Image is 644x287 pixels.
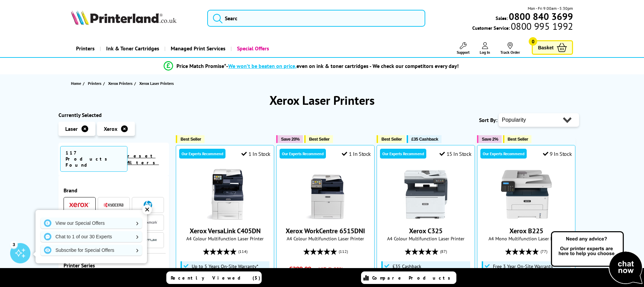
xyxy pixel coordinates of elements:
[64,187,164,194] span: Brand
[200,214,251,221] a: Xerox VersaLink C405DN
[309,137,330,142] span: Best Seller
[71,40,100,57] a: Printers
[409,226,443,235] a: Xerox C325
[55,60,568,72] li: modal_Promise
[339,245,348,258] span: (112)
[108,80,133,87] span: Xerox Printers
[142,205,152,214] div: ✕
[480,50,490,55] span: Log In
[528,5,573,11] span: Mon - Fri 9:00am - 5:30pm
[480,149,527,159] div: Our Experts Recommend
[479,117,497,123] span: Sort By:
[166,271,262,284] a: Recently Viewed (5)
[58,112,169,118] div: Currently Selected
[71,80,83,87] a: Home
[496,15,508,21] span: Sales:
[401,169,451,220] img: Xerox C325
[58,92,586,108] h1: Xerox Laser Printers
[103,202,124,208] img: Kyocera
[313,266,343,272] span: ex VAT @ 20%
[10,241,18,248] div: 3
[41,231,142,242] a: Chat to 1 of our 30 Experts
[280,149,326,159] div: Our Experts Recommend
[144,201,152,209] img: HP
[361,271,456,284] a: Compare Products
[501,169,552,220] img: Xerox B225
[103,201,124,209] a: Kyocera
[281,137,300,142] span: Save 20%
[493,264,555,269] span: Free 3 Year On-Site Warranty*
[190,226,261,235] a: Xerox VersaLink C405DN
[342,150,371,157] div: 1 In Stock
[380,235,471,242] span: A4 Colour Multifunction Laser Printer
[138,236,158,244] img: Pantum
[477,135,501,143] button: Save 2%
[372,275,454,281] span: Compare Products
[407,135,442,143] button: £35 Cashback
[509,10,573,23] b: 0800 840 3699
[300,169,351,220] img: Xerox WorkCentre 6515DNI
[500,42,520,55] a: Track Order
[192,264,258,269] span: Up to 5 Years On-Site Warranty*
[440,245,447,258] span: (87)
[300,214,351,221] a: Xerox WorkCentre 6515DNI
[41,245,142,256] a: Subscribe for Special Offers
[41,218,142,229] a: View our Special Offers
[481,235,572,242] span: A4 Mono Multifunction Laser Printer
[381,137,402,142] span: Best Seller
[200,169,251,220] img: Xerox VersaLink C405DN
[508,137,528,142] span: Best Seller
[100,40,164,57] a: Ink & Toner Cartridges
[377,135,405,143] button: Best Seller
[529,37,537,46] span: 0
[532,40,573,55] a: Basket 0
[106,40,159,57] span: Ink & Toner Cartridges
[60,146,128,172] span: 117 Products Found
[380,149,426,159] div: Our Experts Recommend
[71,10,176,25] img: Printerland Logo
[69,202,90,207] img: Xerox
[289,265,311,273] span: £299.00
[138,201,158,209] a: HP
[88,80,101,87] span: Printers
[228,63,296,69] span: We won’t be beaten on price,
[509,226,543,235] a: Xerox B225
[472,23,573,31] span: Customer Service:
[549,230,644,286] img: Open Live Chat window
[171,275,261,281] span: Recently Viewed (5)
[541,245,547,258] span: (77)
[64,262,164,269] span: Printer Series
[501,214,552,221] a: Xerox B225
[180,235,270,242] span: A4 Colour Multifunction Laser Printer
[238,245,247,258] span: (114)
[503,135,532,143] button: Best Seller
[457,50,470,55] span: Support
[510,23,573,29] span: 0800 995 1992
[138,218,158,227] a: Lexmark
[65,125,78,132] span: Laser
[179,149,225,159] div: Our Experts Recommend
[164,40,231,57] a: Managed Print Services
[304,135,333,143] button: Best Seller
[226,63,459,69] div: - even on ink & toner cartridges - We check our competitors every day!
[138,220,158,224] img: Lexmark
[241,150,270,157] div: 1 In Stock
[108,80,134,87] a: Xerox Printers
[127,153,159,166] a: reset filters
[231,40,274,57] a: Special Offers
[482,137,498,142] span: Save 2%
[480,42,490,55] a: Log In
[392,264,421,269] span: £35 Cashback
[457,42,470,55] a: Support
[411,137,438,142] span: £35 Cashback
[181,137,201,142] span: Best Seller
[176,63,226,69] span: Price Match Promise*
[139,81,174,86] span: Xerox Laser Printers
[280,235,371,242] span: A4 Colour Multifunction Laser Printer
[176,135,205,143] button: Best Seller
[401,214,451,221] a: Xerox C325
[508,13,573,20] a: 0800 840 3699
[538,43,553,52] span: Basket
[439,150,471,157] div: 15 In Stock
